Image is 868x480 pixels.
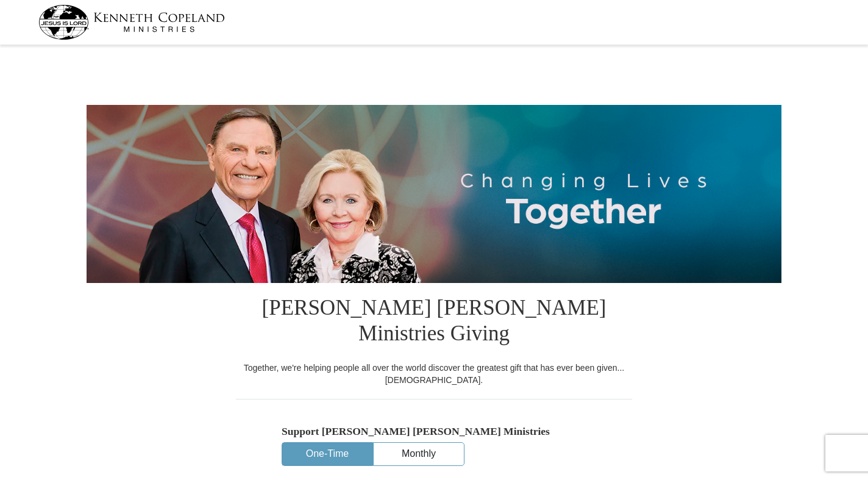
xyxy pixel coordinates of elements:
div: Together, we're helping people all over the world discover the greatest gift that has ever been g... [236,362,632,386]
button: Monthly [374,443,464,465]
img: kcm-header-logo.svg [38,5,225,40]
h1: [PERSON_NAME] [PERSON_NAME] Ministries Giving [236,283,632,362]
button: One-Time [282,443,372,465]
h5: Support [PERSON_NAME] [PERSON_NAME] Ministries [282,425,586,438]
